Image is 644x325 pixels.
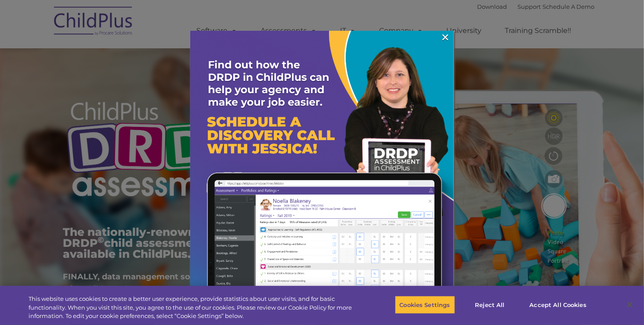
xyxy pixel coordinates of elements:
[463,296,517,314] button: Reject All
[620,295,640,314] button: Close
[440,33,450,42] a: ×
[29,295,354,321] div: This website uses cookies to create a better user experience, provide statistics about user visit...
[525,296,591,314] button: Accept All Cookies
[395,296,455,314] button: Cookies Settings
